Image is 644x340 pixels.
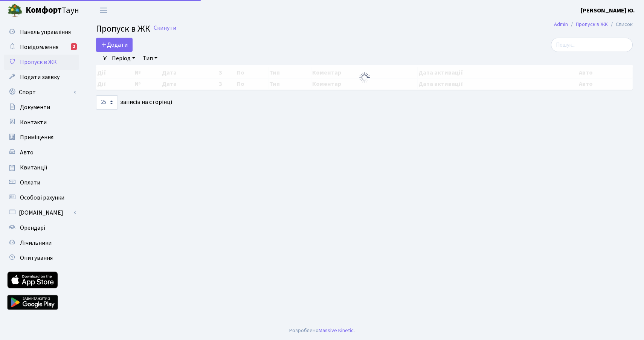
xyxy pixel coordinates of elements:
[71,43,77,50] div: 2
[20,73,60,81] span: Подати заявку
[154,24,176,32] a: Скинути
[4,55,79,70] a: Пропуск в ЖК
[4,130,79,145] a: Приміщення
[20,254,53,262] span: Опитування
[581,6,635,15] a: [PERSON_NAME] Ю.
[101,41,128,49] span: Додати
[4,145,79,160] a: Авто
[4,250,79,265] a: Опитування
[608,20,633,29] li: Список
[554,20,568,28] a: Admin
[96,95,118,110] select: записів на сторінці
[289,326,355,335] div: Розроблено .
[20,118,47,127] span: Контакти
[109,52,138,65] a: Період
[359,72,371,84] img: Обробка...
[20,28,71,36] span: Панель управління
[4,175,79,190] a: Оплати
[20,58,57,66] span: Пропуск в ЖК
[4,24,79,40] a: Панель управління
[4,160,79,175] a: Квитанції
[20,133,53,142] span: Приміщення
[96,38,133,52] a: Додати
[140,52,160,65] a: Тип
[576,20,608,28] a: Пропуск в ЖК
[4,115,79,130] a: Контакти
[319,326,354,334] a: Massive Kinetic
[551,38,633,52] input: Пошук...
[4,220,79,235] a: Орендарі
[8,3,23,18] img: logo.png
[96,95,172,110] label: записів на сторінці
[20,103,50,111] span: Документи
[20,163,47,172] span: Квитанції
[20,224,45,232] span: Орендарі
[4,190,79,205] a: Особові рахунки
[581,6,635,15] b: [PERSON_NAME] Ю.
[4,40,79,55] a: Повідомлення2
[20,178,40,187] span: Оплати
[94,4,113,17] button: Переключити навігацію
[4,235,79,250] a: Лічильники
[20,43,58,51] span: Повідомлення
[4,100,79,115] a: Документи
[543,17,644,32] nav: breadcrumb
[4,205,79,220] a: [DOMAIN_NAME]
[20,148,34,157] span: Авто
[20,239,52,247] span: Лічильники
[96,22,150,35] span: Пропуск в ЖК
[4,70,79,85] a: Подати заявку
[26,4,62,16] b: Комфорт
[26,4,79,17] span: Таун
[4,85,79,100] a: Спорт
[20,194,64,202] span: Особові рахунки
